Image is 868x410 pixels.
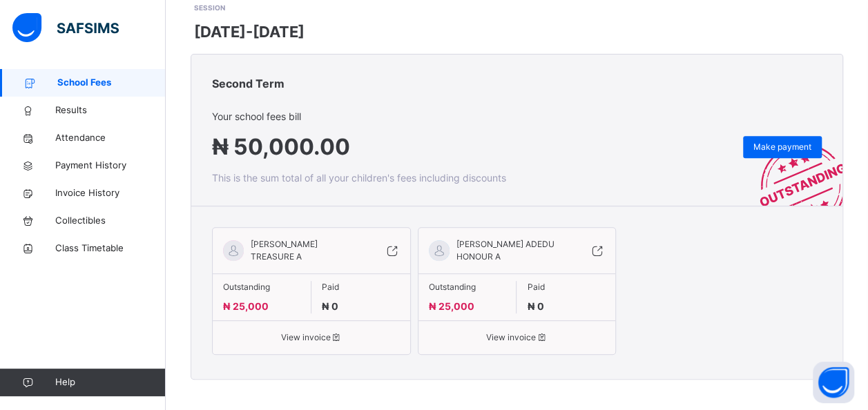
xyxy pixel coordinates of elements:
[194,21,305,43] span: [DATE]-[DATE]
[223,331,400,344] span: View invoice
[527,281,605,293] span: Paid
[742,127,842,206] img: outstanding-stamp.3c148f88c3ebafa6da95868fa43343a1.svg
[456,238,554,251] span: [PERSON_NAME] ADEDU
[753,141,811,153] span: Make payment
[813,362,854,403] button: Open asap
[55,375,165,389] span: Help
[251,251,302,262] span: TREASURE A
[429,331,606,344] span: View invoice
[57,76,166,90] span: School Fees
[55,242,166,255] span: Class Timetable
[55,159,166,173] span: Payment History
[194,3,225,12] span: SESSION
[55,104,166,117] span: Results
[429,281,506,293] span: Outstanding
[212,172,506,184] span: This is the sum total of all your children's fees including discounts
[212,109,506,124] span: Your school fees bill
[223,281,300,293] span: Outstanding
[456,251,501,262] span: HONOUR A
[223,300,269,312] span: ₦ 25,000
[55,131,166,145] span: Attendance
[212,77,284,90] span: Second Term
[527,300,543,312] span: ₦ 0
[429,300,474,312] span: ₦ 25,000
[322,300,338,312] span: ₦ 0
[55,186,166,200] span: Invoice History
[55,214,166,228] span: Collectibles
[12,13,119,42] img: safsims
[251,238,318,251] span: [PERSON_NAME]
[212,133,350,160] span: ₦ 50,000.00
[322,281,400,293] span: Paid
